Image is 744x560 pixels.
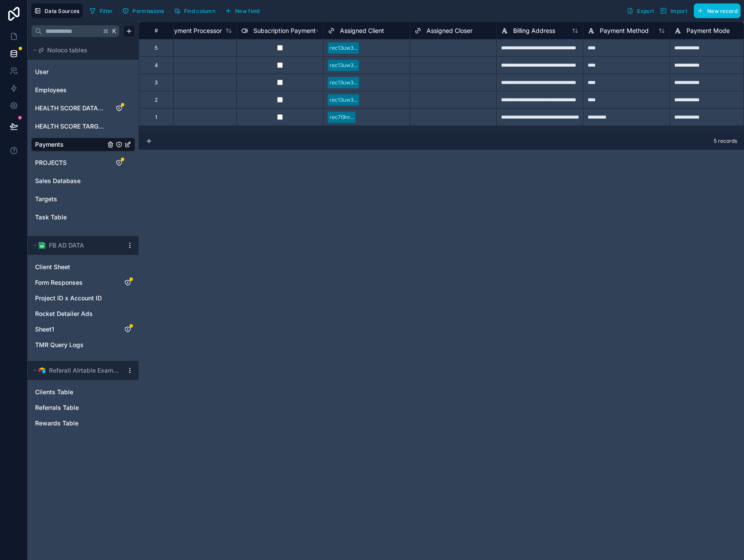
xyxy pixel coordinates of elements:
[31,416,135,430] div: Rewards Table
[330,44,357,52] div: rec13uw3...
[35,140,105,149] a: Payments
[31,401,135,415] div: Referrals Table
[86,4,116,17] button: Filter
[31,276,135,290] div: Form Responses
[119,4,170,17] a: Permissions
[49,366,119,375] span: Referall AIrtable Example
[600,26,649,35] span: Payment Method
[330,79,357,87] div: rec13uw3...
[35,68,105,76] a: User
[35,177,81,185] span: Sales Database
[35,263,70,271] span: Client Sheet
[35,294,102,303] span: Project ID x Account ID
[31,174,135,188] div: Sales Database
[155,97,158,103] div: 2
[35,68,49,76] span: User
[31,83,135,97] div: Employees
[35,341,84,349] span: TMR Query Logs
[31,385,135,399] div: Clients Table
[35,86,67,94] span: Employees
[31,291,135,305] div: Project ID x Account ID
[35,158,105,167] a: PROJECTS
[35,388,114,396] a: Clients Table
[35,419,78,428] span: Rewards Table
[167,26,222,35] span: Payment Processor
[35,140,64,149] span: Payments
[35,388,73,396] span: Clients Table
[45,8,80,14] span: Data Sources
[235,8,260,14] span: New field
[155,45,158,51] div: 5
[184,8,215,14] span: Find column
[330,113,354,121] div: rec7l9nr...
[35,309,114,318] a: Rocket Detailer Ads
[31,307,135,321] div: Rocket Detailer Ads
[111,28,117,34] span: K
[35,213,105,222] a: Task Table
[31,156,135,170] div: PROJECTS
[31,192,135,206] div: Targets
[47,46,87,55] span: Noloco tables
[31,338,135,352] div: TMR Query Logs
[513,26,555,35] span: Billing Address
[35,325,114,334] a: Sheet1
[253,26,316,35] span: Subscription Payment
[119,4,167,17] button: Permissions
[39,367,45,374] img: Airtable Logo
[35,309,93,318] span: Rocket Detailer Ads
[330,61,357,69] div: rec13uw3...
[35,263,114,271] a: Client Sheet
[35,213,67,222] span: Task Table
[35,294,114,303] a: Project ID x Account ID
[31,138,135,151] div: Payments
[35,278,83,287] span: Form Responses
[624,3,657,18] button: Export
[35,195,57,203] span: Targets
[35,278,114,287] a: Form Responses
[31,101,135,115] div: HEALTH SCORE DATABASE
[35,177,105,185] a: Sales Database
[39,242,45,249] img: Google Sheets logo
[690,3,741,18] a: New record
[133,8,164,14] span: Permissions
[35,341,114,349] a: TMR Query Logs
[155,114,157,121] div: 1
[35,122,105,131] a: HEALTH SCORE TARGET
[657,3,690,18] button: Import
[146,27,167,34] div: #
[31,210,135,224] div: Task Table
[330,96,357,104] div: rec13uw3...
[31,65,135,79] div: User
[155,62,158,69] div: 4
[35,158,67,167] span: PROJECTS
[35,86,105,94] a: Employees
[35,104,105,113] a: HEALTH SCORE DATABASE
[670,8,687,14] span: Import
[31,322,135,336] div: Sheet1
[35,403,79,412] span: Referrals Table
[686,26,730,35] span: Payment Mode
[35,195,105,203] a: Targets
[707,8,738,14] span: New record
[31,3,83,18] button: Data Sources
[171,4,218,17] button: Find column
[31,260,135,274] div: Client Sheet
[637,8,654,14] span: Export
[155,79,158,86] div: 3
[35,403,114,412] a: Referrals Table
[35,325,54,334] span: Sheet1
[31,44,130,56] button: Noloco tables
[427,26,472,35] span: Assigned Closer
[340,26,384,35] span: Assigned Client
[222,4,263,17] button: New field
[31,364,123,377] button: Airtable LogoReferall AIrtable Example
[49,241,84,250] span: FB AD DATA
[714,138,737,145] span: 5 records
[694,3,741,18] button: New record
[35,419,114,428] a: Rewards Table
[31,119,135,133] div: HEALTH SCORE TARGET
[100,8,113,14] span: Filter
[31,239,123,251] button: Google Sheets logoFB AD DATA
